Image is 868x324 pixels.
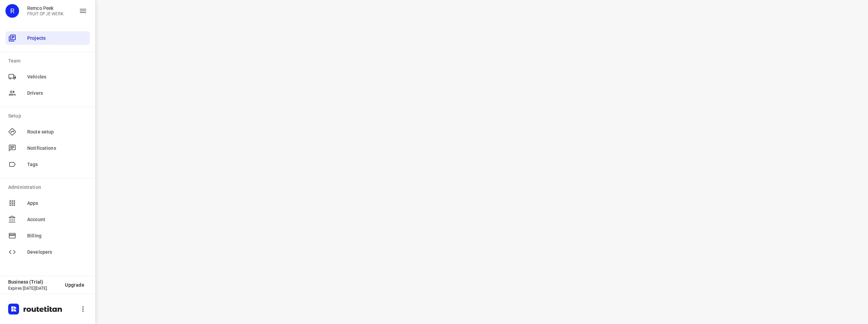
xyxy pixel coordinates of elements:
[27,145,87,152] span: Notifications
[8,184,90,191] p: Administration
[27,12,64,16] p: FRUIT OP JE WERK
[27,90,87,97] span: Drivers
[27,128,87,136] span: Route setup
[5,245,90,259] div: Developers
[5,4,19,18] div: R
[27,35,87,42] span: Projects
[8,286,60,291] p: Expires [DATE][DATE]
[60,279,90,291] button: Upgrade
[27,232,87,239] span: Billing
[27,216,87,223] span: Account
[27,249,87,256] span: Developers
[27,5,64,11] p: Remco Peek
[5,125,90,139] div: Route setup
[27,161,87,168] span: Tags
[27,73,87,80] span: Vehicles
[5,213,90,226] div: Account
[5,70,90,84] div: Vehicles
[27,200,87,207] span: Apps
[5,141,90,155] div: Notifications
[5,158,90,171] div: Tags
[5,31,90,45] div: Projects
[5,86,90,100] div: Drivers
[8,112,90,120] p: Setup
[5,229,90,242] div: Billing
[65,282,84,288] span: Upgrade
[8,57,90,65] p: Team
[5,196,90,210] div: Apps
[8,279,60,285] p: Business (Trial)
